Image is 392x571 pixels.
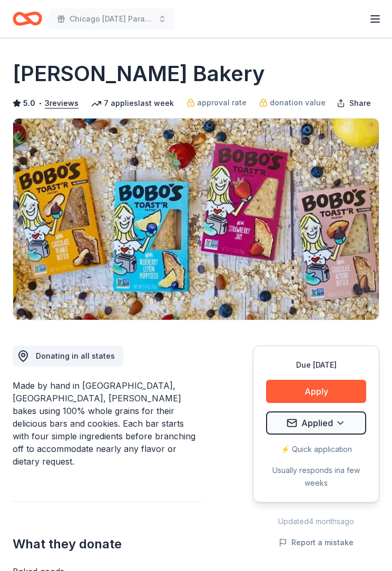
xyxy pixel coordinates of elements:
span: Applied [301,416,333,430]
button: Report a mistake [279,536,354,549]
a: approval rate [187,96,247,109]
div: ⚡️ Quick application [266,443,366,456]
span: • [38,99,42,107]
button: Chicago [DATE] Parade [48,8,175,29]
a: donation value [259,96,326,109]
span: approval rate [197,96,247,109]
span: 5.0 [23,97,35,110]
button: Share [328,93,379,114]
img: Image for Bobo's Bakery [13,119,379,320]
a: Home [13,6,42,31]
div: Updated 4 months ago [253,515,379,528]
div: Made by hand in [GEOGRAPHIC_DATA], [GEOGRAPHIC_DATA], [PERSON_NAME] bakes using 100% whole grains... [13,379,202,468]
h1: [PERSON_NAME] Bakery [13,59,265,88]
div: Usually responds in a few weeks [266,464,366,489]
button: Applied [266,411,366,435]
span: Share [349,97,371,110]
span: Chicago [DATE] Parade [70,13,154,25]
h2: What they donate [13,536,202,553]
button: Apply [266,380,366,403]
div: Due [DATE] [266,359,366,371]
button: 3reviews [45,97,79,110]
div: 7 applies last week [91,97,174,110]
span: Donating in all states [36,351,115,360]
span: donation value [270,96,326,109]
